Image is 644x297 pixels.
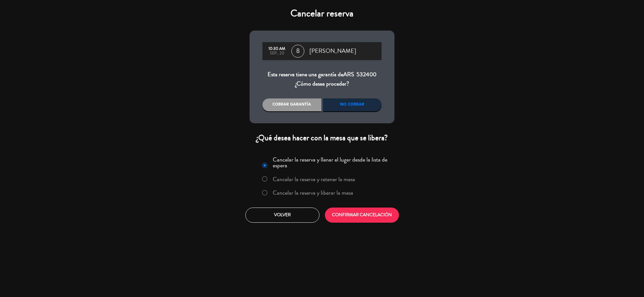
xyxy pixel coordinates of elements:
[273,176,355,182] label: Cancelar la reserva y retener la mesa
[291,45,304,58] span: 8
[250,8,394,19] h4: Cancelar reserva
[273,190,353,196] label: Cancelar la reserva y liberar la mesa
[266,51,288,56] div: sep., 20
[273,157,391,168] label: Cancelar la reserva y llenar el lugar desde la lista de espera
[343,70,354,79] span: ARS
[245,208,319,223] button: Volver
[309,46,356,56] span: [PERSON_NAME]
[325,208,399,223] button: CONFIRMAR CANCELACIÓN
[266,47,288,51] div: 10:30 AM
[356,70,376,79] span: 532400
[250,133,394,143] div: ¿Qué desea hacer con la mesa que se libera?
[262,98,321,111] div: Cobrar garantía
[323,98,382,111] div: No cobrar
[262,70,382,89] div: Esta reserva tiene una garantía de ¿Cómo desea proceder?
